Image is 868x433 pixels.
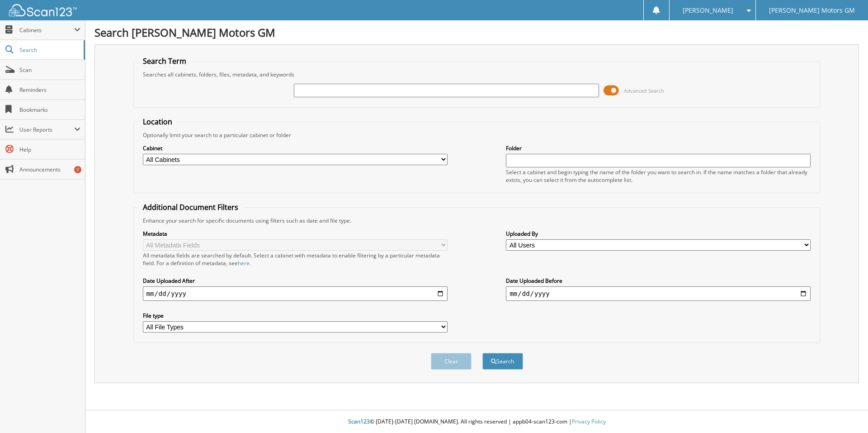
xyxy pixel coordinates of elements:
[138,117,177,127] legend: Location
[138,56,191,66] legend: Search Term
[143,252,448,267] div: All metadata fields are searched by default. Select a cabinet with metadata to enable filtering b...
[506,286,811,301] input: end
[431,353,472,370] button: Clear
[506,277,811,285] label: Date Uploaded Before
[19,86,80,94] span: Reminders
[138,71,816,78] div: Searches all cabinets, folders, files, metadata, and keywords
[19,66,80,74] span: Scan
[238,259,250,267] a: here
[348,418,370,425] span: Scan123
[19,126,74,133] span: User Reports
[19,106,80,114] span: Bookmarks
[143,312,448,319] label: File type
[138,217,816,224] div: Enhance your search for specific documents using filters such as date and file type.
[506,144,811,152] label: Folder
[143,230,448,238] label: Metadata
[506,230,811,238] label: Uploaded By
[19,46,79,54] span: Search
[769,8,855,13] span: [PERSON_NAME] Motors GM
[138,131,816,139] div: Optionally limit your search to a particular cabinet or folder
[482,353,523,370] button: Search
[19,166,80,173] span: Announcements
[74,166,81,173] div: 7
[19,26,74,34] span: Cabinets
[143,144,448,152] label: Cabinet
[624,87,664,94] span: Advanced Search
[572,418,606,425] a: Privacy Policy
[85,411,868,433] div: © [DATE]-[DATE] [DOMAIN_NAME]. All rights reserved | appb04-scan123-com |
[143,286,448,301] input: start
[143,277,448,285] label: Date Uploaded After
[9,4,77,16] img: scan123-logo-white.svg
[138,202,243,212] legend: Additional Document Filters
[19,146,80,153] span: Help
[683,8,733,13] span: [PERSON_NAME]
[94,25,859,40] h1: Search [PERSON_NAME] Motors GM
[506,168,811,184] div: Select a cabinet and begin typing the name of the folder you want to search in. If the name match...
